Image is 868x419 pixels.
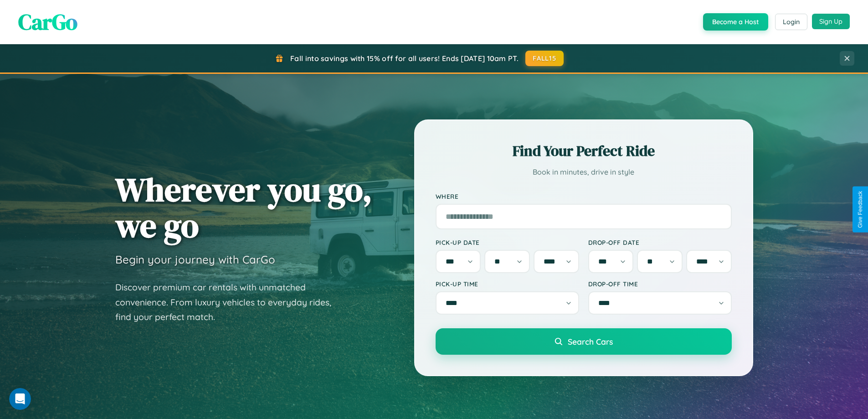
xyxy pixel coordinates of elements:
button: Sign Up [812,14,850,29]
span: Search Cars [568,336,613,347]
div: Give Feedback [857,191,863,228]
h1: Wherever you go, we go [115,171,372,243]
label: Drop-off Date [588,238,732,246]
p: Book in minutes, drive in style [436,166,732,179]
button: Login [775,14,807,30]
label: Where [436,192,732,200]
label: Pick-up Time [436,280,579,288]
iframe: Intercom live chat [9,388,31,410]
button: Search Cars [436,328,732,355]
span: CarGo [18,7,77,37]
button: Become a Host [703,13,768,31]
p: Discover premium car rentals with unmatched convenience. From luxury vehicles to everyday rides, ... [115,280,343,325]
label: Pick-up Date [436,238,579,246]
h2: Find Your Perfect Ride [436,141,732,161]
h3: Begin your journey with CarGo [115,253,275,266]
button: FALL15 [525,51,564,66]
label: Drop-off Time [588,280,732,288]
span: Fall into savings with 15% off for all users! Ends [DATE] 10am PT. [290,54,519,63]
